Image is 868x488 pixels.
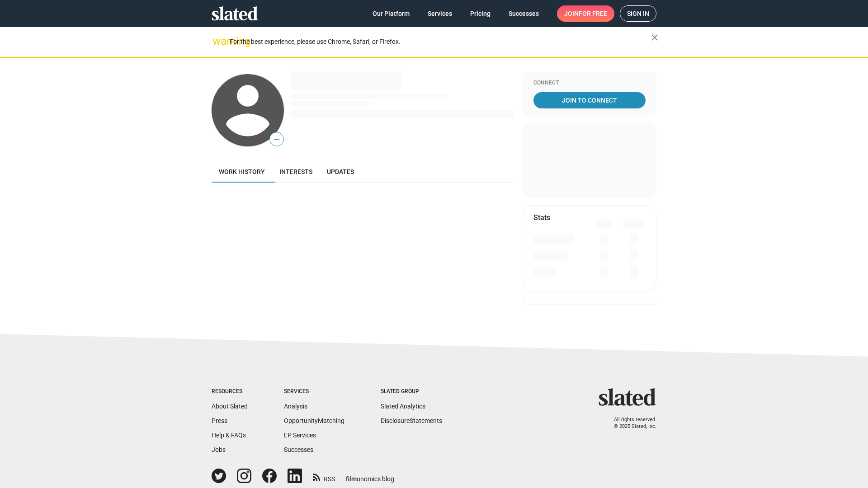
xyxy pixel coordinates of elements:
a: Join To Connect [533,92,646,108]
a: Updates [320,161,361,183]
span: Join To Connect [535,92,644,108]
span: — [270,134,283,145]
a: Jobs [212,446,226,453]
a: RSS [313,469,335,483]
span: Updates [327,168,354,175]
a: Interests [272,161,320,183]
div: Resources [212,388,248,395]
a: filmonomics blog [346,468,394,483]
a: Successes [501,5,546,22]
p: All rights reserved. © 2025 Slated, Inc. [604,417,656,430]
a: Our Platform [365,5,417,22]
a: Help & FAQs [212,432,246,439]
div: Services [284,388,344,395]
span: Sign in [627,6,649,21]
div: Slated Group [381,388,442,395]
a: EP Services [284,432,316,439]
a: Slated Analytics [381,403,425,410]
a: DisclosureStatements [381,417,442,424]
a: Work history [212,161,272,183]
span: Interests [279,168,312,175]
div: Connect [533,80,646,87]
span: Pricing [470,5,491,22]
mat-card-title: Stats [533,213,550,222]
a: OpportunityMatching [284,417,344,424]
a: Services [420,5,459,22]
span: Work history [219,168,265,175]
span: film [346,475,357,483]
a: About Slated [212,403,248,410]
span: Our Platform [373,5,410,22]
span: Successes [509,5,539,22]
a: Joinfor free [557,5,614,22]
div: For the best experience, please use Chrome, Safari, or Firefox. [230,36,651,48]
a: Sign in [620,5,656,22]
span: Services [428,5,452,22]
a: Press [212,417,227,424]
span: Join [564,5,607,22]
span: for free [579,5,607,22]
mat-icon: warning [212,36,223,47]
a: Successes [284,446,313,453]
mat-icon: close [649,32,660,43]
a: Pricing [463,5,498,22]
a: Analysis [284,403,307,410]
